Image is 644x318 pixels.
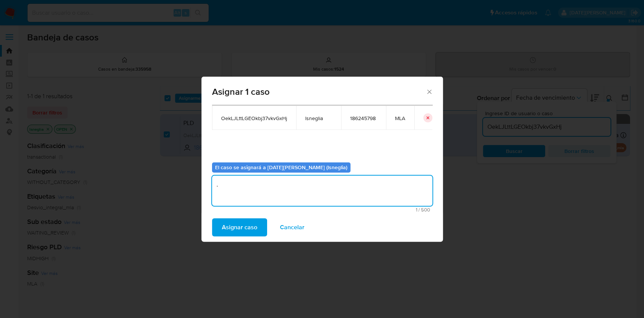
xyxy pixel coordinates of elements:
[221,115,287,122] span: OekLJLttLGEOkbj37vkvGxHj
[222,219,257,236] span: Asignar caso
[214,207,430,212] span: Máximo 500 caracteres
[270,218,314,236] button: Cancelar
[423,113,432,122] button: icon-button
[212,218,267,236] button: Asignar caso
[395,115,405,122] span: MLA
[215,164,347,171] b: El caso se asignará a [DATE][PERSON_NAME] (lsneglia)
[212,87,426,96] span: Asignar 1 caso
[350,115,377,122] span: 186245798
[201,77,443,242] div: assign-modal
[426,88,432,95] button: Cerrar ventana
[212,176,432,206] textarea: .
[280,219,304,236] span: Cancelar
[305,115,332,122] span: lsneglia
